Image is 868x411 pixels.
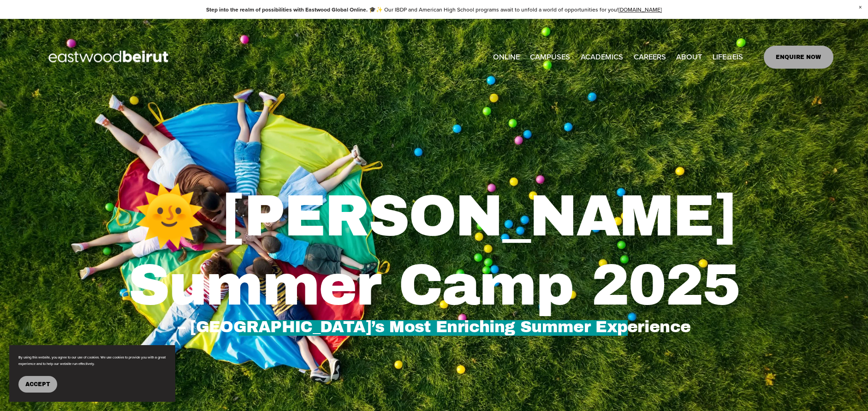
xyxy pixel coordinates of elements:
[25,381,50,388] span: Accept
[178,318,691,335] span: – [GEOGRAPHIC_DATA]’s Most Enriching Summer Experience
[676,50,702,64] span: ABOUT
[9,345,175,402] section: Cookie banner
[618,6,662,13] a: [DOMAIN_NAME]
[18,354,166,367] p: By using this website, you agree to our use of cookies. We use cookies to provide you with a grea...
[581,49,623,65] a: folder dropdown
[18,376,57,393] button: Accept
[101,182,766,320] h1: 🌞 [PERSON_NAME] Summer Camp 2025
[530,49,570,65] a: folder dropdown
[764,46,833,69] a: ENQUIRE NOW
[713,50,743,64] span: LIFE@EIS
[530,50,570,64] span: CAMPUSES
[634,49,666,65] a: CAREERS
[676,49,702,65] a: folder dropdown
[493,49,520,65] a: ONLINE
[35,34,185,81] img: EastwoodIS Global Site
[713,49,743,65] a: folder dropdown
[581,50,623,64] span: ACADEMICS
